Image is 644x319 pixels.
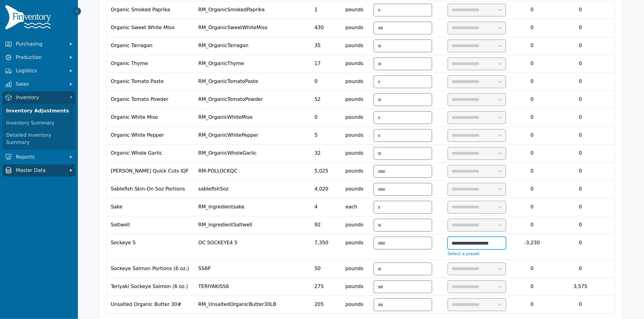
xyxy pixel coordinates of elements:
td: RM_UnsaltedOrganicButter30LB [195,296,311,314]
button: Inventory [2,91,75,104]
td: RM_ingredientSaltwell [195,216,311,234]
td: Sockeye Salmon Portions (6 oz.) [107,260,195,278]
td: 0 [546,1,615,19]
td: pounds [342,180,370,198]
td: RM-POLLOCKQC [195,163,311,180]
td: Sockeye 5 [107,234,195,260]
td: Organic White Miso [107,109,195,127]
button: Production [2,51,75,63]
button: Sales [2,78,75,90]
td: RM_ingredientsake [195,198,311,216]
span: Reports [16,153,65,161]
td: Sake [107,198,195,216]
td: 5,025 [311,163,342,180]
td: 0 [546,91,615,109]
td: 0 [546,127,615,145]
td: 0 [518,37,546,55]
td: 4,020 [311,180,342,198]
img: Finventory [5,5,54,32]
td: 3,575 [546,278,615,296]
a: Inventory Adjustments [4,105,74,117]
td: RM_OrganicSweetWhiteMiso [195,19,311,37]
td: 0 [518,73,546,91]
td: pounds [342,260,370,278]
td: RM_OrganicTarragon [195,37,311,55]
span: Production [16,54,65,61]
td: 0 [546,234,615,260]
td: pounds [342,37,370,55]
td: 0 [518,19,546,37]
td: pounds [342,145,370,163]
button: Reports [2,151,75,163]
span: Master Data [16,167,65,174]
td: 0 [518,145,546,163]
td: 35 [311,37,342,55]
td: 17 [311,55,342,73]
td: pounds [342,109,370,127]
td: 205 [311,296,342,314]
td: TERIYAKISS6 [195,278,311,296]
td: 0 [546,55,615,73]
td: 0 [546,216,615,234]
td: -3,230 [518,234,546,260]
td: each [342,198,370,216]
td: 0 [518,260,546,278]
button: Logistics [2,65,75,77]
td: 7,350 [311,234,342,260]
td: 50 [311,260,342,278]
td: 0 [546,19,615,37]
td: pounds [342,73,370,91]
td: 0 [518,109,546,127]
button: Master Data [2,164,75,177]
td: pounds [342,234,370,260]
td: Organic White Pepper [107,127,195,145]
td: Organic Tomato Paste [107,73,195,91]
td: SS6P [195,260,311,278]
td: pounds [342,55,370,73]
td: 0 [518,163,546,180]
td: 0 [546,109,615,127]
span: Sales [16,81,65,88]
td: 0 [311,73,342,91]
td: [PERSON_NAME] Quick Cuts IQF [107,163,195,180]
td: 0 [546,296,615,314]
td: Unsalted Organic Butter 30# [107,296,195,314]
td: 0 [546,163,615,180]
td: Organic Thyme [107,55,195,73]
td: 0 [518,198,546,216]
td: Saltwell [107,216,195,234]
td: 0 [546,145,615,163]
td: 0 [518,278,546,296]
td: pounds [342,216,370,234]
td: pounds [342,91,370,109]
td: 0 [518,1,546,19]
span: Inventory [16,94,65,101]
td: 0 [546,260,615,278]
td: pounds [342,163,370,180]
td: 5 [311,127,342,145]
button: Purchasing [2,38,75,50]
td: RM_OrganicTomatoPowder [195,91,311,109]
td: sablefish5oz [195,180,311,198]
td: Organic Smoked Paprika [107,1,195,19]
td: Teriyaki Sockeye Salmon (6 oz.) [107,278,195,296]
td: Organic Tarragon [107,37,195,55]
td: 0 [518,55,546,73]
td: 0 [518,216,546,234]
span: Purchasing [16,40,65,48]
td: RM_OrganicWhitePepper [195,127,311,145]
td: pounds [342,19,370,37]
td: RM_OrganicWhiteMiso [195,109,311,127]
td: pounds [342,278,370,296]
td: 32 [311,145,342,163]
td: RM_OrganicWholeGarlic [195,145,311,163]
td: 0 [546,73,615,91]
td: pounds [342,127,370,145]
td: 0 [518,296,546,314]
td: RM_OrganicSmokedPaprika [195,1,311,19]
td: 0 [546,198,615,216]
td: Organic Sweet White Miso [107,19,195,37]
td: 52 [311,91,342,109]
td: pounds [342,1,370,19]
td: 92 [311,216,342,234]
